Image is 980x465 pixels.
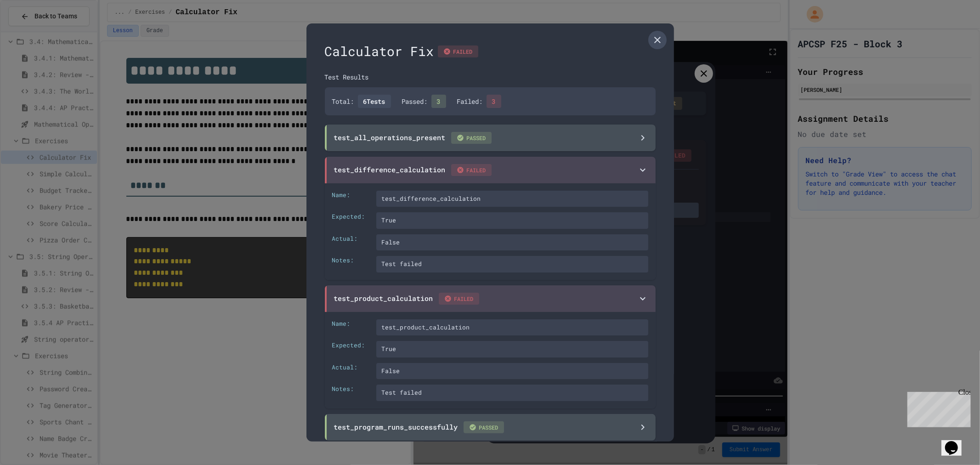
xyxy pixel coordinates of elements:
[332,319,369,336] div: Name:
[457,95,501,108] div: Failed:
[439,293,479,305] span: FAILED
[358,95,391,108] span: 6 Tests
[332,341,369,357] div: Expected:
[376,319,648,336] div: test_product_calculation
[332,234,369,251] div: Actual:
[451,132,492,144] span: PASSED
[376,341,648,357] div: True
[376,256,648,272] div: Test failed
[438,45,478,57] div: FAILED
[332,95,391,108] div: Total:
[325,72,656,82] div: Test Results
[464,421,504,433] span: PASSED
[904,388,971,427] iframe: chat widget
[431,95,446,108] span: 3
[334,132,492,144] div: test_all_operations_present
[332,191,369,207] div: Name:
[376,385,648,401] div: Test failed
[376,234,648,251] div: False
[451,164,492,176] span: FAILED
[332,385,369,401] div: Notes:
[325,42,656,61] div: Calculator Fix
[332,363,369,380] div: Actual:
[334,164,492,176] div: test_difference_calculation
[487,95,501,108] span: 3
[332,256,369,272] div: Notes:
[376,363,648,380] div: False
[334,421,504,433] div: test_program_runs_successfully
[402,95,446,108] div: Passed:
[334,293,479,305] div: test_product_calculation
[376,191,648,207] div: test_difference_calculation
[376,212,648,229] div: True
[4,4,63,58] div: Chat with us now!Close
[941,428,971,456] iframe: chat widget
[332,212,369,229] div: Expected:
